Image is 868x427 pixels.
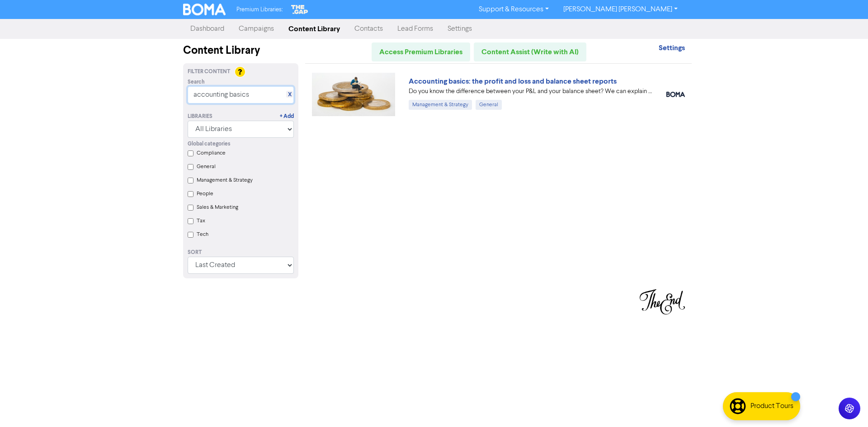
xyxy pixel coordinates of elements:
label: General [197,163,216,171]
a: Content Library [281,20,347,38]
div: Do you know the difference between your P&L and your balance sheet? We can explain exactly what e... [409,87,653,96]
span: Premium Libraries: [236,7,283,13]
label: Tech [197,230,208,239]
a: Content Assist (Write with AI) [474,42,586,61]
img: You have reached the last page of content [640,289,685,314]
a: Lead Forms [390,20,440,38]
a: [PERSON_NAME] [PERSON_NAME] [556,2,685,17]
div: Filter Content [188,68,294,76]
a: Access Premium Libraries [372,42,470,61]
label: People [197,190,213,198]
img: The Gap [290,4,310,15]
label: Tax [197,217,205,225]
img: BOMA Logo [183,4,226,15]
a: Settings [440,20,479,38]
a: Support & Resources [472,2,556,17]
div: Global categories [188,140,294,148]
div: Libraries [188,113,212,121]
span: Search [188,78,205,86]
div: Sort [188,249,294,257]
a: Contacts [347,20,390,38]
div: General [476,100,502,110]
iframe: Chat Widget [823,384,868,427]
label: Sales & Marketing [197,203,238,211]
strong: Settings [659,43,685,52]
div: Management & Strategy [409,100,472,110]
a: Settings [659,45,685,52]
a: Dashboard [183,20,231,38]
a: + Add [280,113,294,121]
a: Campaigns [231,20,281,38]
a: X [288,91,292,98]
div: Content Library [183,42,298,59]
label: Management & Strategy [197,176,253,184]
label: Compliance [197,149,226,157]
img: boma_accounting [666,92,685,97]
a: Accounting basics: the profit and loss and balance sheet reports [409,77,617,86]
